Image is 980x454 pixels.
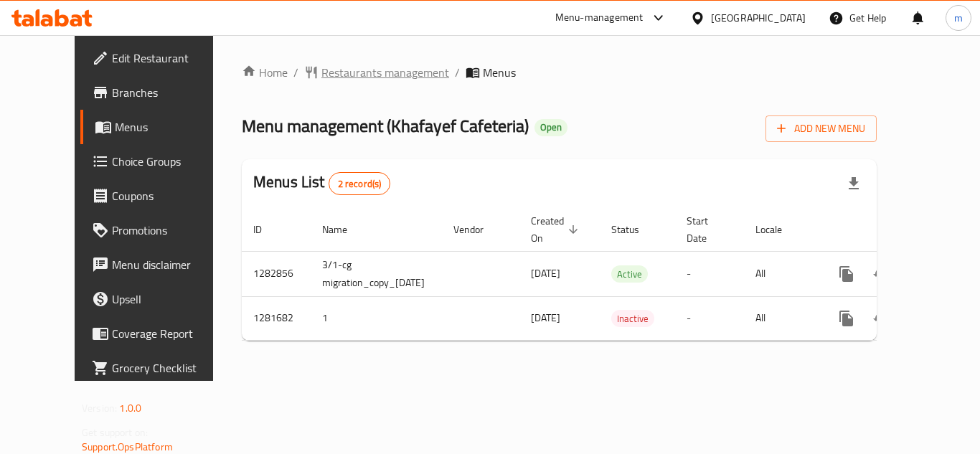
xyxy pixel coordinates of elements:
a: Menus [80,110,238,144]
span: Edit Restaurant [112,49,227,67]
span: 2 record(s) [329,177,390,191]
h2: Menus List [253,171,390,195]
button: Add New Menu [765,115,877,142]
div: Inactive [611,310,654,327]
a: Upsell [80,282,238,316]
a: Menu disclaimer [80,247,238,282]
nav: breadcrumb [242,64,877,81]
span: [DATE] [531,264,560,283]
span: Upsell [112,290,227,308]
span: Created On [531,212,583,247]
span: Menu management ( Khafayef Cafeteria ) [242,110,529,142]
a: Promotions [80,213,238,247]
a: Branches [80,75,238,110]
td: 3/1-cg migration_copy_[DATE] [311,251,442,296]
div: Menu-management [555,9,644,27]
span: 1.0.0 [119,399,141,417]
span: Promotions [112,222,227,239]
td: - [675,296,744,340]
span: Choice Groups [112,153,227,170]
span: Open [534,121,567,133]
span: Branches [112,84,227,101]
table: enhanced table [242,208,979,341]
span: Grocery Checklist [112,359,227,377]
a: Coupons [80,179,238,213]
span: Restaurants management [321,64,449,81]
button: more [829,257,864,291]
div: Open [534,119,567,136]
span: Status [611,221,658,238]
div: [GEOGRAPHIC_DATA] [711,10,806,26]
th: Actions [818,208,979,252]
div: Active [611,265,648,283]
span: Coverage Report [112,325,227,342]
span: Version: [82,399,117,417]
a: Edit Restaurant [80,41,238,75]
span: Coupons [112,187,227,204]
span: Menus [483,64,516,81]
button: Change Status [864,301,898,336]
span: Get support on: [82,423,148,442]
li: / [293,64,298,81]
button: more [829,301,864,336]
span: Menu disclaimer [112,256,227,273]
span: Add New Menu [777,120,865,138]
a: Coverage Report [80,316,238,351]
a: Grocery Checklist [80,351,238,385]
li: / [455,64,460,81]
span: Menus [115,118,227,136]
div: Export file [837,166,871,201]
span: Inactive [611,311,654,327]
a: Choice Groups [80,144,238,179]
span: Start Date [687,212,727,247]
td: 1 [311,296,442,340]
span: m [954,10,963,26]
td: - [675,251,744,296]
span: [DATE] [531,308,560,327]
td: All [744,251,818,296]
div: Total records count [329,172,391,195]
a: Home [242,64,288,81]
td: 1281682 [242,296,311,340]
td: All [744,296,818,340]
td: 1282856 [242,251,311,296]
span: Active [611,266,648,283]
span: ID [253,221,281,238]
a: Restaurants management [304,64,449,81]
button: Change Status [864,257,898,291]
span: Vendor [453,221,502,238]
span: Name [322,221,366,238]
span: Locale [755,221,801,238]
